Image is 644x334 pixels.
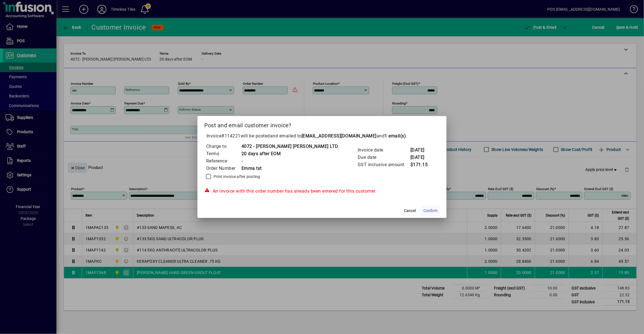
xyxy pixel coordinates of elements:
[421,206,440,216] button: Confirm
[401,206,419,216] button: Cancel
[410,161,433,168] td: $171.15
[197,116,447,132] h2: Post and email customer invoice?
[357,146,410,154] td: Invoice date
[385,133,406,139] b: 1 email(s)
[302,133,377,139] b: [EMAIL_ADDRESS][DOMAIN_NAME]
[241,157,338,165] td: -
[212,174,260,179] label: Print invoice after posting
[222,133,241,139] span: #114221
[241,165,338,172] td: Emma txt
[423,208,438,214] span: Confirm
[241,143,338,150] td: 4072 - [PERSON_NAME] [PERSON_NAME] LTD
[206,165,241,172] td: Order Number
[377,133,406,139] span: and
[410,154,433,161] td: [DATE]
[241,150,338,157] td: 20 days after EOM
[206,143,241,150] td: Charge to
[270,133,406,139] span: and emailed to
[357,154,410,161] td: Due date
[357,161,410,168] td: GST inclusive amount
[204,133,440,139] p: Invoice will be posted .
[410,146,433,154] td: [DATE]
[206,157,241,165] td: Reference
[206,150,241,157] td: Terms
[204,188,440,195] div: An invoice with this order number has already been entered for this customer.
[404,208,416,214] span: Cancel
